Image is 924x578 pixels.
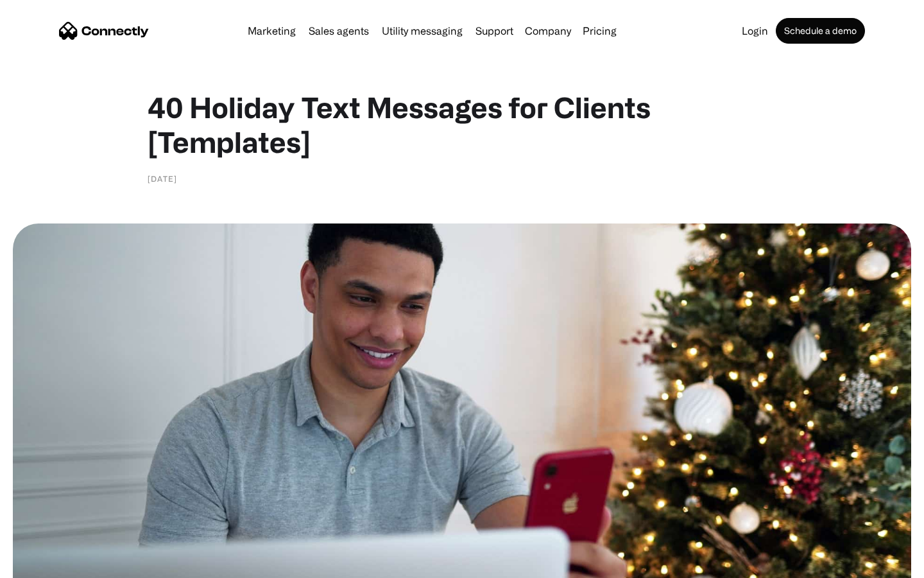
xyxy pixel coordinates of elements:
ul: Language list [26,556,77,574]
aside: Language selected: English [13,556,77,574]
a: Sales agents [304,26,374,36]
a: Support [470,26,518,36]
a: Marketing [243,26,301,36]
div: Company [525,22,571,40]
a: Utility messaging [377,26,468,36]
a: Login [737,26,773,36]
a: Schedule a demo [776,18,865,44]
a: Pricing [577,26,622,36]
div: [DATE] [148,172,177,185]
h1: 40 Holiday Text Messages for Clients [Templates] [148,90,776,159]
